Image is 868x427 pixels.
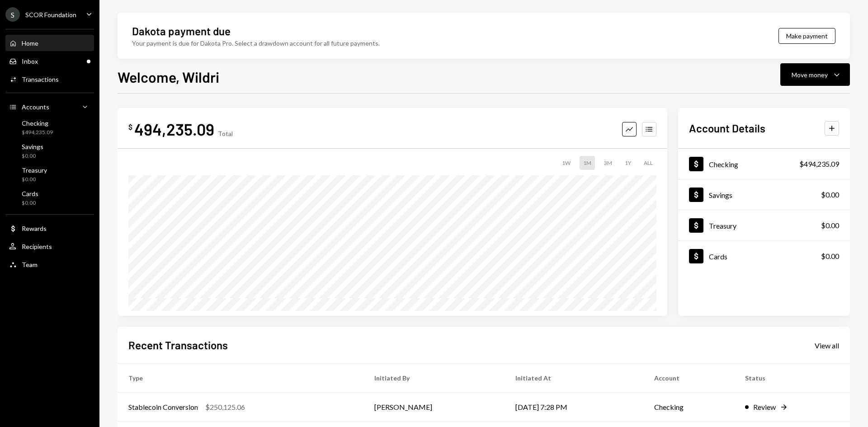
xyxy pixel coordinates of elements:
[22,166,47,174] div: Treasury
[5,117,94,138] a: Checking$494,235.09
[643,364,734,393] th: Account
[643,393,734,422] td: Checking
[505,364,643,393] th: Initiated At
[709,221,736,230] div: Treasury
[5,53,94,69] a: Inbox
[128,122,132,131] div: $
[218,130,233,137] div: Total
[128,402,198,413] div: Stablecoin Conversion
[640,156,656,170] div: ALL
[205,402,245,413] div: $250,125.06
[600,156,616,170] div: 3M
[821,220,839,231] div: $0.00
[22,129,53,136] div: $494,235.09
[22,261,38,268] div: Team
[22,199,38,207] div: $0.00
[22,119,53,127] div: Checking
[118,68,219,86] h1: Welcome, Wildri
[678,241,850,271] a: Cards$0.00
[132,23,231,38] div: Dakota payment due
[22,103,49,111] div: Accounts
[22,190,38,197] div: Cards
[689,121,765,136] h2: Account Details
[22,176,47,183] div: $0.00
[134,119,214,139] div: 494,235.09
[753,402,776,413] div: Review
[621,156,635,170] div: 1Y
[128,338,228,352] h2: Recent Transactions
[558,156,574,170] div: 1W
[709,191,732,199] div: Savings
[5,187,94,209] a: Cards$0.00
[22,243,52,250] div: Recipients
[22,39,38,47] div: Home
[25,11,76,19] div: SCOR Foundation
[678,210,850,240] a: Treasury$0.00
[132,38,380,48] div: Your payment is due for Dakota Pro. Select a drawdown account for all future payments.
[778,28,835,44] button: Make payment
[118,364,363,393] th: Type
[709,160,738,169] div: Checking
[505,393,643,422] td: [DATE] 7:28 PM
[363,364,505,393] th: Initiated By
[821,189,839,200] div: $0.00
[799,159,839,169] div: $494,235.09
[678,179,850,210] a: Savings$0.00
[22,152,43,160] div: $0.00
[5,164,94,185] a: Treasury$0.00
[5,220,94,236] a: Rewards
[815,341,839,350] div: View all
[792,70,828,80] div: Move money
[22,75,59,83] div: Transactions
[734,364,850,393] th: Status
[780,63,850,86] button: Move money
[5,238,94,254] a: Recipients
[580,156,595,170] div: 1M
[363,393,505,422] td: [PERSON_NAME]
[5,71,94,87] a: Transactions
[821,251,839,262] div: $0.00
[22,225,47,232] div: Rewards
[5,140,94,162] a: Savings$0.00
[709,252,727,261] div: Cards
[5,7,20,22] div: S
[5,35,94,51] a: Home
[22,57,38,65] div: Inbox
[22,143,43,150] div: Savings
[5,99,94,115] a: Accounts
[5,256,94,272] a: Team
[815,340,839,350] a: View all
[678,149,850,179] a: Checking$494,235.09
